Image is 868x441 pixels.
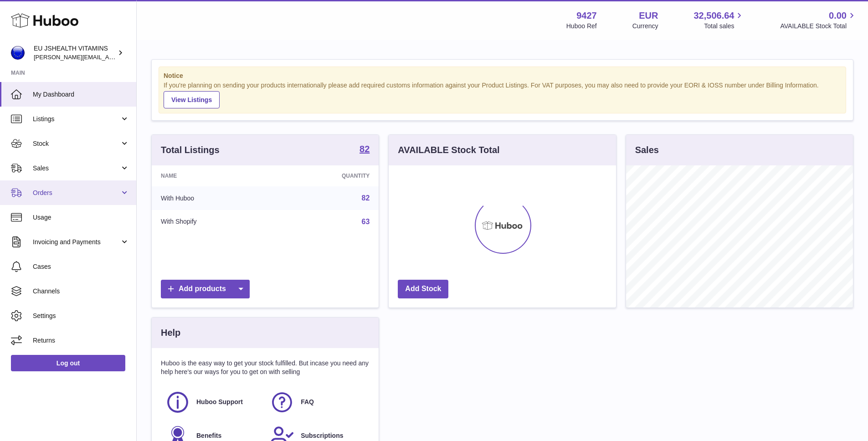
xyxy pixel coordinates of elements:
a: 0.00 AVAILABLE Stock Total [780,10,857,31]
a: Add products [161,280,250,298]
strong: 82 [360,144,370,154]
h3: Help [161,327,180,339]
span: AVAILABLE Stock Total [780,22,857,31]
span: [PERSON_NAME][EMAIL_ADDRESS][DOMAIN_NAME] [34,53,183,61]
span: Returns [33,336,129,345]
a: FAQ [270,390,365,415]
span: Huboo Support [196,398,243,406]
td: With Shopify [152,210,274,234]
a: 63 [362,218,370,226]
div: EU JSHEALTH VITAMINS [34,44,116,62]
a: Add Stock [398,280,448,298]
div: Currency [632,22,658,31]
a: 82 [360,144,370,155]
h3: AVAILABLE Stock Total [398,144,499,156]
a: View Listings [164,91,220,108]
span: Sales [33,164,120,173]
div: Huboo Ref [566,22,597,31]
td: With Huboo [152,186,274,210]
strong: 9427 [576,10,597,22]
span: Listings [33,115,120,123]
th: Name [152,165,274,186]
span: Benefits [196,431,221,440]
span: My Dashboard [33,90,129,99]
th: Quantity [274,165,379,186]
a: Log out [11,355,125,371]
p: Huboo is the easy way to get your stock fulfilled. But incase you need any help here's our ways f... [161,359,370,376]
span: FAQ [301,398,314,406]
span: 0.00 [829,10,847,22]
span: Usage [33,213,129,222]
span: 32,506.64 [693,10,734,22]
span: Channels [33,287,129,296]
span: Invoicing and Payments [33,238,120,246]
span: Subscriptions [301,431,343,440]
span: Orders [33,189,120,197]
span: Cases [33,262,129,271]
div: If you're planning on sending your products internationally please add required customs informati... [164,81,841,108]
span: Stock [33,139,120,148]
a: 82 [362,194,370,202]
img: laura@jessicasepel.com [11,46,25,60]
h3: Sales [635,144,659,156]
strong: Notice [164,72,841,80]
h3: Total Listings [161,144,220,156]
a: 32,506.64 Total sales [693,10,745,31]
strong: EUR [639,10,658,22]
span: Total sales [704,22,745,31]
span: Settings [33,312,129,320]
a: Huboo Support [165,390,261,415]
